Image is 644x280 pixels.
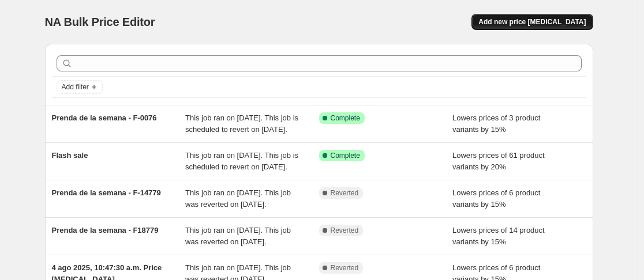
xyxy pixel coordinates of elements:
[57,80,103,94] button: Add filter
[331,151,360,160] span: Complete
[185,113,298,134] span: This job ran on [DATE]. This job is scheduled to revert on [DATE].
[52,113,157,122] span: Prenda de la semana - F-0076
[452,151,545,171] span: Lowers prices of 61 product variants by 20%
[452,188,540,209] span: Lowers prices of 6 product variants by 15%
[185,226,291,246] span: This job ran on [DATE]. This job was reverted on [DATE].
[331,263,359,273] span: Reverted
[331,113,360,123] span: Complete
[331,226,359,235] span: Reverted
[45,16,155,28] span: NA Bulk Price Editor
[52,188,161,197] span: Prenda de la semana - F-14779
[52,226,159,234] span: Prenda de la semana - F18779
[185,151,298,171] span: This job ran on [DATE]. This job is scheduled to revert on [DATE].
[452,113,540,134] span: Lowers prices of 3 product variants by 15%
[185,188,291,209] span: This job ran on [DATE]. This job was reverted on [DATE].
[62,82,89,92] span: Add filter
[331,188,359,198] span: Reverted
[471,14,593,30] button: Add new price [MEDICAL_DATA]
[52,151,88,160] span: Flash sale
[452,226,545,246] span: Lowers prices of 14 product variants by 15%
[478,17,586,27] span: Add new price [MEDICAL_DATA]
